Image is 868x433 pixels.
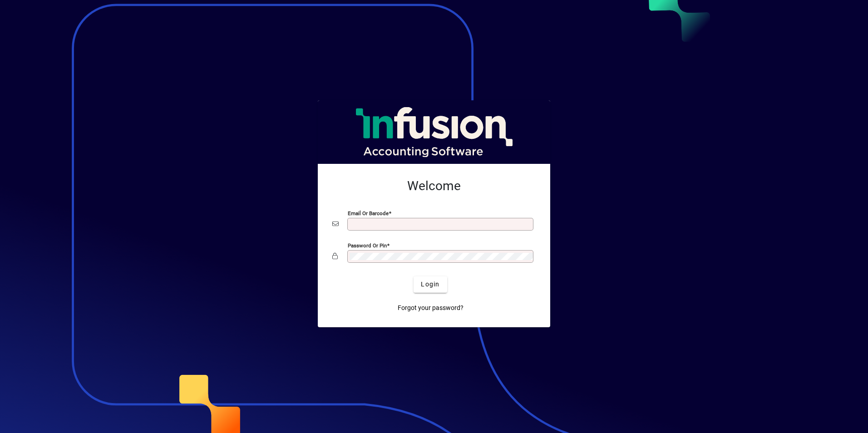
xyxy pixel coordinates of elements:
span: Login [421,280,439,289]
span: Forgot your password? [398,303,464,313]
button: Login [414,276,447,293]
h2: Welcome [332,178,536,194]
mat-label: Password or Pin [348,242,387,248]
a: Forgot your password? [394,300,467,316]
mat-label: Email or Barcode [348,210,389,216]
